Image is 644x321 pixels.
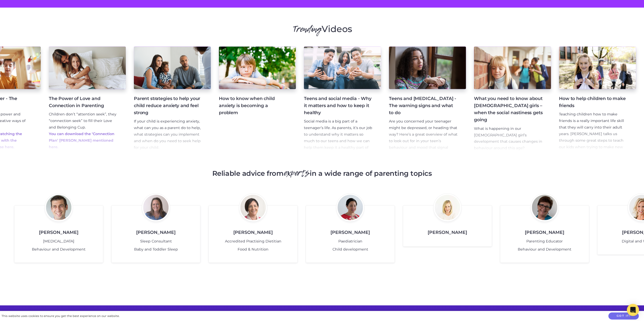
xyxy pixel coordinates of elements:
[225,238,281,245] li: Accredited Practising Dietitian
[219,95,288,116] h4: How to know when child anxiety is becoming a problem
[474,126,543,178] p: What is happening in our [DEMOGRAPHIC_DATA] girl’s development that causes changes in behaviour a...
[526,238,563,245] li: Parenting Educator
[2,313,119,319] div: This website uses cookies to ensure you get the best experience on our website.
[318,230,382,235] h5: [PERSON_NAME]
[49,111,118,131] p: Children don’t “attention seek”, they “connection seek” to fill their Love and Belonging Cup.
[608,312,639,320] button: Got it!
[559,95,628,109] h4: How to help children to make friends
[49,151,107,169] a: Find out more by watching the ‘Guiding Behaviour with the Phoenix Cups’ course here.
[134,246,178,253] li: Baby and Toddler Sleep
[336,193,364,221] img: megan-yap_400x400_acf_cropped-1.jpg
[389,118,458,164] p: Are you concerned your teenager might be depressed, or heading that way? Here’s a great overview ...
[221,230,285,235] h5: [PERSON_NAME]
[518,246,571,253] li: Behaviour and Development
[238,246,268,253] li: Food & Nutrition
[512,230,577,235] h5: [PERSON_NAME]
[43,238,74,245] li: [MEDICAL_DATA]
[389,95,458,116] h4: Teens and [MEDICAL_DATA] - The warning signs and what to do
[530,193,559,221] img: Screen-Shot-2018-03-07-at-4.57.15-pm_400x400_acf_cropped.png
[27,230,91,235] h5: [PERSON_NAME]
[627,304,639,316] div: Open Intercom Messenger
[292,23,321,35] em: Trending
[474,95,543,124] h4: What you need to know about [DEMOGRAPHIC_DATA] girls – when the social nastiness gets going
[49,95,118,109] h4: The Power of Love and Connection in Parenting
[415,230,480,235] h5: [PERSON_NAME]
[304,118,373,158] p: Social media is a big part of a teenager’s life. As parents, it’s our job to understand why it ma...
[239,193,267,221] img: Screen-Shot-2018-03-07-at-5.03.01-pm_400x400_acf_cropped.png
[559,111,628,170] p: Teaching children how to make friends is a really important life skill that they will carry into ...
[134,95,203,116] h4: Parent strategies to help your child reduce anxiety and feel strong
[333,246,368,253] li: Child development
[338,238,362,245] li: Paediatrician
[283,167,309,179] em: experts
[32,246,86,253] li: Behaviour and Development
[142,193,170,221] img: Katie-Forsythe-2_400x400_acf_cropped.jpg
[45,193,73,221] img: justin_400x400_acf_cropped.jpg
[304,95,373,116] h4: Teens and social media - Why it matters and how to keep it healthy
[49,132,114,149] a: You can download the ‘Connection Plan’ [PERSON_NAME] mentioned here.
[433,193,462,221] img: amy-feeding-finn-web-e1474949771193_400x400_acf_cropped.jpg
[134,118,203,151] p: If your child is experiencing anxiety, what can you as a parent do to help, what strategies can y...
[124,230,188,235] h5: [PERSON_NAME]
[140,238,172,245] li: Sleep Consultant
